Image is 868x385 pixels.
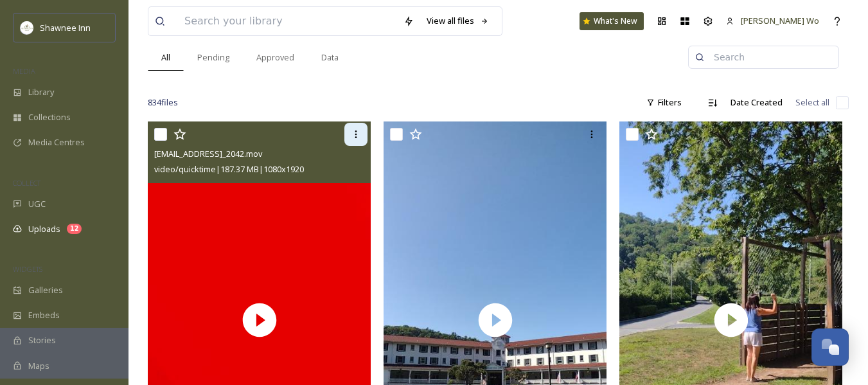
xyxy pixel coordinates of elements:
span: Shawnee Inn [40,22,91,33]
span: Data [321,51,339,64]
span: Collections [28,111,71,123]
span: All [161,51,170,64]
span: video/quicktime | 187.37 MB | 1080 x 1920 [154,163,304,175]
div: Filters [640,90,688,115]
span: Maps [28,360,49,372]
input: Search [707,44,832,70]
a: View all files [420,8,495,33]
span: [PERSON_NAME] Wo [741,15,819,26]
span: Media Centres [28,136,85,148]
span: 834 file s [148,96,178,109]
div: 12 [67,224,82,234]
span: Embeds [28,309,60,321]
span: Approved [256,51,294,64]
span: Select all [795,96,829,109]
div: Date Created [724,90,789,115]
span: Stories [28,334,56,346]
span: Uploads [28,223,60,235]
span: COLLECT [13,178,40,188]
img: shawnee-300x300.jpg [21,21,33,34]
button: Open Chat [811,328,849,366]
span: [EMAIL_ADDRESS]_2042.mov [154,148,262,159]
input: Search your library [178,7,397,35]
span: WIDGETS [13,264,42,274]
span: MEDIA [13,66,35,76]
span: Library [28,86,54,98]
a: [PERSON_NAME] Wo [720,8,826,33]
a: What's New [580,12,644,30]
span: Pending [197,51,229,64]
span: UGC [28,198,46,210]
span: Galleries [28,284,63,296]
